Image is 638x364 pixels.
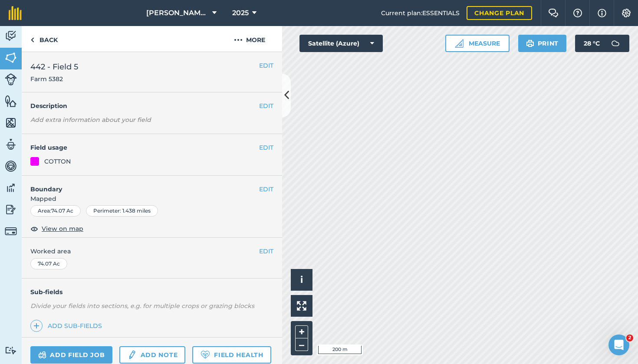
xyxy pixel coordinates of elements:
[119,346,185,364] a: Add note
[5,73,17,85] img: svg+xml;base64,PD94bWwgdmVyc2lvbj0iMS4wIiBlbmNvZGluZz0idXRmLTgiPz4KPCEtLSBHZW5lcmF0b3I6IEFkb2JlIE...
[33,321,39,331] img: svg+xml;base64,PHN2ZyB4bWxucz0iaHR0cDovL3d3dy53My5vcmcvMjAwMC9zdmciIHdpZHRoPSIxNCIgaGVpZ2h0PSIyNC...
[445,35,510,52] button: Measure
[9,6,22,20] img: fieldmargin Logo
[259,61,273,70] button: EDIT
[30,346,112,364] a: Add field job
[5,346,17,354] img: svg+xml;base64,PD94bWwgdmVyc2lvbj0iMS4wIiBlbmNvZGluZz0idXRmLTgiPz4KPCEtLSBHZW5lcmF0b3I6IEFkb2JlIE...
[127,350,137,360] img: svg+xml;base64,PD94bWwgdmVyc2lvbj0iMS4wIiBlbmNvZGluZz0idXRmLTgiPz4KPCEtLSBHZW5lcmF0b3I6IEFkb2JlIE...
[30,116,151,124] em: Add extra information about your field
[30,320,105,332] a: Add sub-fields
[259,101,273,111] button: EDIT
[5,181,17,194] img: svg+xml;base64,PD94bWwgdmVyc2lvbj0iMS4wIiBlbmNvZGluZz0idXRmLTgiPz4KPCEtLSBHZW5lcmF0b3I6IEFkb2JlIE...
[42,224,83,233] span: View on map
[548,9,559,17] img: Two speech bubbles overlapping with the left bubble in the forefront
[259,143,273,152] button: EDIT
[300,274,303,285] span: i
[295,325,308,338] button: +
[584,35,600,52] span: 28 ° C
[217,26,282,52] button: More
[146,8,209,18] span: [PERSON_NAME] Farms
[22,194,282,203] span: Mapped
[30,101,273,111] h4: Description
[295,338,308,351] button: –
[467,6,532,20] a: Change plan
[30,205,81,216] div: Area : 74.07 Ac
[518,35,567,52] button: Print
[30,143,259,152] h4: Field usage
[299,35,383,52] button: Satellite (Azure)
[572,9,583,17] img: A question mark icon
[30,246,273,256] span: Worked area
[5,95,17,108] img: svg+xml;base64,PHN2ZyB4bWxucz0iaHR0cDovL3d3dy53My5vcmcvMjAwMC9zdmciIHdpZHRoPSI1NiIgaGVpZ2h0PSI2MC...
[30,35,34,45] img: svg+xml;base64,PHN2ZyB4bWxucz0iaHR0cDovL3d3dy53My5vcmcvMjAwMC9zdmciIHdpZHRoPSI5IiBoZWlnaHQ9IjI0Ii...
[30,223,38,234] img: svg+xml;base64,PHN2ZyB4bWxucz0iaHR0cDovL3d3dy53My5vcmcvMjAwMC9zdmciIHdpZHRoPSIxOCIgaGVpZ2h0PSIyNC...
[626,334,633,341] span: 2
[621,9,631,17] img: A cog icon
[30,258,67,269] div: 74.07 Ac
[608,334,629,355] iframe: Intercom live chat
[259,246,273,256] button: EDIT
[22,287,282,297] h4: Sub-fields
[22,176,259,194] h4: Boundary
[598,8,606,18] img: svg+xml;base64,PHN2ZyB4bWxucz0iaHR0cDovL3d3dy53My5vcmcvMjAwMC9zdmciIHdpZHRoPSIxNyIgaGVpZ2h0PSIxNy...
[5,160,17,173] img: svg+xml;base64,PD94bWwgdmVyc2lvbj0iMS4wIiBlbmNvZGluZz0idXRmLTgiPz4KPCEtLSBHZW5lcmF0b3I6IEFkb2JlIE...
[259,184,273,194] button: EDIT
[297,301,306,311] img: Four arrows, one pointing top left, one top right, one bottom right and the last bottom left
[234,35,243,45] img: svg+xml;base64,PHN2ZyB4bWxucz0iaHR0cDovL3d3dy53My5vcmcvMjAwMC9zdmciIHdpZHRoPSIyMCIgaGVpZ2h0PSIyNC...
[232,8,249,18] span: 2025
[30,61,78,73] span: 442 - Field 5
[192,346,271,364] a: Field Health
[607,35,624,52] img: svg+xml;base64,PD94bWwgdmVyc2lvbj0iMS4wIiBlbmNvZGluZz0idXRmLTgiPz4KPCEtLSBHZW5lcmF0b3I6IEFkb2JlIE...
[30,75,78,83] span: Farm 5382
[381,8,460,18] span: Current plan : ESSENTIALS
[86,205,158,216] div: Perimeter : 1.438 miles
[44,157,71,166] div: COTTON
[455,39,464,48] img: Ruler icon
[38,350,46,360] img: svg+xml;base64,PD94bWwgdmVyc2lvbj0iMS4wIiBlbmNvZGluZz0idXRmLTgiPz4KPCEtLSBHZW5lcmF0b3I6IEFkb2JlIE...
[291,269,312,291] button: i
[526,38,534,49] img: svg+xml;base64,PHN2ZyB4bWxucz0iaHR0cDovL3d3dy53My5vcmcvMjAwMC9zdmciIHdpZHRoPSIxOSIgaGVpZ2h0PSIyNC...
[5,30,17,43] img: svg+xml;base64,PD94bWwgdmVyc2lvbj0iMS4wIiBlbmNvZGluZz0idXRmLTgiPz4KPCEtLSBHZW5lcmF0b3I6IEFkb2JlIE...
[5,225,17,237] img: svg+xml;base64,PD94bWwgdmVyc2lvbj0iMS4wIiBlbmNvZGluZz0idXRmLTgiPz4KPCEtLSBHZW5lcmF0b3I6IEFkb2JlIE...
[5,116,17,129] img: svg+xml;base64,PHN2ZyB4bWxucz0iaHR0cDovL3d3dy53My5vcmcvMjAwMC9zdmciIHdpZHRoPSI1NiIgaGVpZ2h0PSI2MC...
[22,26,66,52] a: Back
[5,138,17,151] img: svg+xml;base64,PD94bWwgdmVyc2lvbj0iMS4wIiBlbmNvZGluZz0idXRmLTgiPz4KPCEtLSBHZW5lcmF0b3I6IEFkb2JlIE...
[5,51,17,64] img: svg+xml;base64,PHN2ZyB4bWxucz0iaHR0cDovL3d3dy53My5vcmcvMjAwMC9zdmciIHdpZHRoPSI1NiIgaGVpZ2h0PSI2MC...
[30,223,83,234] button: View on map
[30,302,254,310] em: Divide your fields into sections, e.g. for multiple crops or grazing blocks
[575,35,629,52] button: 28 °C
[5,203,17,216] img: svg+xml;base64,PD94bWwgdmVyc2lvbj0iMS4wIiBlbmNvZGluZz0idXRmLTgiPz4KPCEtLSBHZW5lcmF0b3I6IEFkb2JlIE...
